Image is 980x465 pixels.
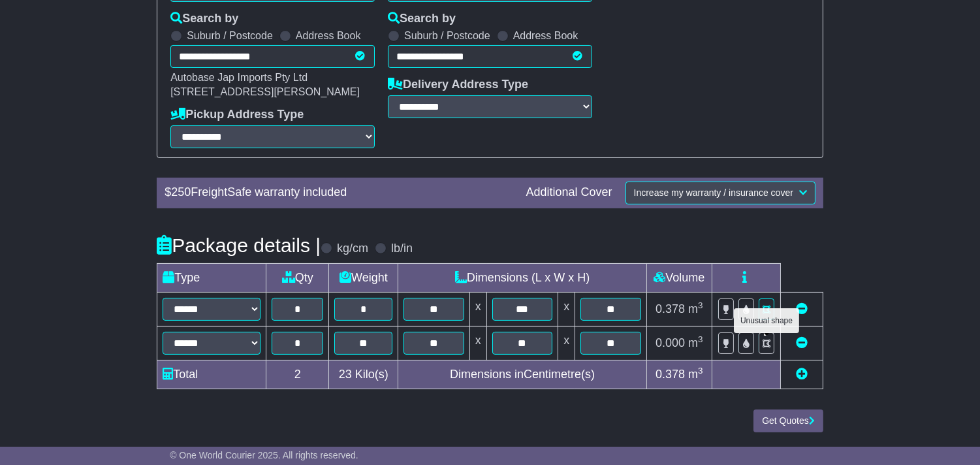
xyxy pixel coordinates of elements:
span: 0.000 [656,336,685,349]
label: Search by [388,12,456,26]
div: Additional Cover [520,185,619,200]
label: Suburb / Postcode [404,29,490,42]
sup: 3 [698,334,703,344]
span: m [688,336,703,349]
a: Remove this item [796,336,808,349]
label: Address Book [513,29,578,42]
span: [STREET_ADDRESS][PERSON_NAME] [170,86,360,97]
td: Total [157,361,266,389]
td: Type [157,263,266,292]
span: Autobase Jap Imports Pty Ltd [170,72,308,83]
td: Dimensions (L x W x H) [398,263,646,292]
td: x [558,292,575,326]
h4: Package details | [157,234,321,256]
td: Weight [329,263,398,292]
a: Remove this item [796,302,808,315]
span: Increase my warranty / insurance cover [634,187,793,198]
label: Address Book [296,29,361,42]
td: 2 [266,361,329,389]
span: 0.378 [656,302,685,315]
label: Delivery Address Type [388,78,528,92]
span: m [688,302,703,315]
button: Get Quotes [753,409,823,432]
label: lb/in [391,242,413,256]
span: © One World Courier 2025. All rights reserved. [170,450,358,460]
div: $ FreightSafe warranty included [158,185,519,200]
sup: 3 [698,366,703,376]
label: Search by [170,12,238,26]
td: x [558,326,575,360]
td: x [469,326,486,360]
td: x [469,292,486,326]
td: Dimensions in Centimetre(s) [398,361,646,389]
label: Pickup Address Type [170,108,304,122]
span: m [688,368,703,381]
div: Unusual shape [734,308,799,333]
label: kg/cm [337,242,368,256]
sup: 3 [698,300,703,310]
td: Volume [646,263,712,292]
span: 250 [171,185,191,199]
span: 0.378 [656,368,685,381]
label: Suburb / Postcode [187,29,273,42]
td: Kilo(s) [329,361,398,389]
button: Increase my warranty / insurance cover [625,182,815,204]
span: 23 [339,368,352,381]
td: Qty [266,263,329,292]
a: Add new item [796,368,808,381]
